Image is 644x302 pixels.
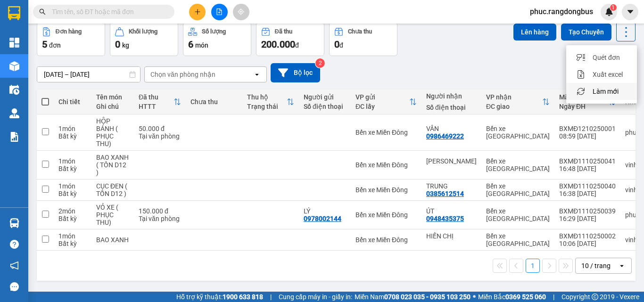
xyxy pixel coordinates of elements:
div: Bất kỳ [58,190,87,197]
span: món [195,41,208,49]
div: Đã thu [139,93,173,101]
span: 1 [611,4,615,11]
img: solution-icon [9,132,19,142]
div: Tại văn phòng [139,132,181,140]
div: TRUNG [426,182,477,190]
li: Rạng Đông Buslines [5,5,137,40]
div: 16:29 [DATE] [559,215,616,222]
span: | [553,292,554,302]
span: đ [339,41,343,49]
th: Toggle SortBy [242,90,299,114]
div: HTTT [139,103,173,110]
li: VP Bến xe [GEOGRAPHIC_DATA] [65,51,125,82]
strong: 0708 023 035 - 0935 103 250 [384,293,471,301]
span: 5 [42,39,47,50]
div: ĐC giao [486,103,542,110]
div: Bến xe [GEOGRAPHIC_DATA] [486,182,550,197]
button: Đơn hàng5đơn [37,22,105,56]
th: Toggle SortBy [481,90,554,114]
div: Chọn văn phòng nhận [150,70,215,79]
div: 1 món [58,125,87,132]
span: 6 [188,39,193,50]
span: 0 [334,39,339,50]
span: ⚪️ [473,295,476,299]
div: Chưa thu [348,28,372,35]
div: Bến xe Miền Đông [355,161,417,169]
div: 0978002144 [304,215,341,222]
div: 08:59 [DATE] [559,132,616,140]
div: BXMĐ1110250039 [559,207,616,215]
div: Bất kỳ [58,240,87,247]
img: icon-new-feature [605,8,613,16]
span: phuc.rangdongbus [522,6,601,17]
div: Chưa thu [190,98,238,106]
div: Bến xe [GEOGRAPHIC_DATA] [486,207,550,222]
div: BXMĐ1110250041 [559,157,616,165]
div: Số lượng [202,28,226,35]
span: aim [238,8,244,15]
strong: 1900 633 818 [223,293,263,301]
span: Cung cấp máy in - giấy in: [279,292,352,302]
button: Tạo Chuyến [561,24,611,41]
span: plus [194,8,201,15]
img: warehouse-icon [9,218,19,228]
div: BAO XANH ( TỒN D12 ) [96,154,129,176]
div: Bất kỳ [58,165,87,172]
button: Khối lượng0kg [110,22,178,56]
div: Ngày ĐH [559,103,608,110]
div: Tại văn phòng [139,215,181,222]
div: Chi tiết [58,98,87,106]
div: Ghi chú [96,103,129,110]
span: 200.000 [261,39,295,50]
div: Trạng thái [247,103,287,110]
span: Hỗ trợ kỹ thuật: [176,292,263,302]
div: Tên món [96,93,129,101]
div: VP nhận [486,93,542,101]
span: đ [295,41,299,49]
div: BAO XANH [96,236,129,244]
div: ĐC lấy [355,103,409,110]
span: Xuất excel [593,70,623,79]
span: question-circle [10,240,19,249]
span: notification [10,261,19,270]
button: caret-down [622,4,638,20]
div: VỎ XE ( PHỤC THU) [96,204,129,226]
div: Người gửi [304,93,346,101]
svg: open [253,71,261,78]
div: CỤC ĐEN ( TỒN D12 ) [96,182,129,197]
sup: 2 [315,58,325,68]
div: 0986469222 [426,132,464,140]
div: VÂN [426,125,477,132]
div: ÚT [426,207,477,215]
span: Quét đơn [593,53,620,62]
button: Chưa thu0đ [329,22,397,56]
div: 1 món [58,232,87,240]
div: Bến xe [GEOGRAPHIC_DATA] [486,157,550,172]
button: file-add [211,4,228,20]
img: warehouse-icon [9,61,19,71]
img: warehouse-icon [9,108,19,118]
div: Bến xe [GEOGRAPHIC_DATA] [486,125,550,140]
div: MINH HIỀN [426,157,477,165]
div: Bến xe Miền Đông [355,129,417,136]
div: Khối lượng [129,28,157,35]
div: 2 món [58,207,87,215]
img: logo-vxr [8,6,20,20]
span: Làm mới [593,87,619,96]
button: Lên hàng [513,24,556,41]
div: Mã GD [559,93,608,101]
span: đơn [49,41,61,49]
span: search [39,8,46,15]
span: kg [122,41,129,49]
button: plus [189,4,206,20]
div: 1 món [58,182,87,190]
div: Bến xe [GEOGRAPHIC_DATA] [486,232,550,247]
div: 0385612514 [426,190,464,197]
div: 16:38 [DATE] [559,190,616,197]
button: Số lượng6món [183,22,251,56]
div: HIỀN CHỊ [426,232,477,240]
div: 1 món [58,157,87,165]
button: 1 [526,259,540,273]
div: Số điện thoại [426,104,477,111]
div: 50.000 đ [139,125,181,132]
